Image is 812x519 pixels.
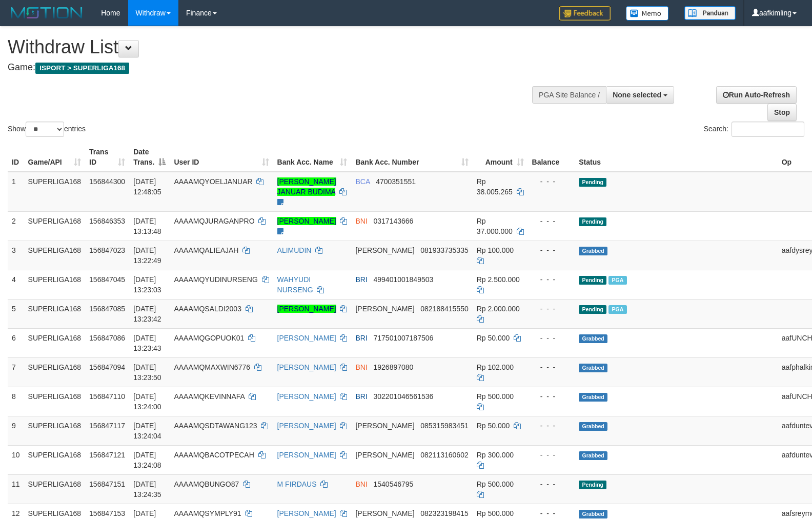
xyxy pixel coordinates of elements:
span: AAAAMQBUNGO87 [174,480,239,488]
span: Copy 499401001849503 to clipboard [373,275,433,284]
span: AAAAMQJURAGANPRO [174,217,254,225]
span: 156847085 [89,305,125,313]
th: ID [8,143,24,172]
span: Rp 38.005.265 [477,177,513,196]
a: [PERSON_NAME] [277,363,336,371]
div: - - - [532,333,571,343]
td: SUPERLIGA168 [24,241,86,270]
td: 10 [8,445,24,474]
span: Grabbed [579,451,607,460]
td: SUPERLIGA168 [24,357,86,387]
a: [PERSON_NAME] [277,334,336,342]
div: - - - [532,391,571,402]
span: BNI [355,217,367,225]
span: 156846353 [89,217,125,225]
th: Bank Acc. Name: activate to sort column ascending [273,143,352,172]
a: [PERSON_NAME] [277,509,336,517]
span: Grabbed [579,422,607,431]
a: [PERSON_NAME] [277,305,336,313]
span: AAAAMQKEVINNAFA [174,392,245,401]
span: 156847110 [89,392,125,401]
span: Rp 300.000 [477,451,514,459]
span: 156847094 [89,363,125,371]
span: Copy 302201046561536 to clipboard [373,392,433,401]
div: - - - [532,176,571,187]
span: AAAAMQYUDINURSENG [174,275,257,284]
span: [DATE] 13:22:49 [133,246,161,265]
span: None selected [613,91,661,99]
span: AAAAMQSYMPLY91 [174,509,241,517]
span: BRI [355,334,367,342]
span: 156847045 [89,275,125,284]
span: AAAAMQSDTAWANG123 [174,422,257,430]
span: AAAAMQGOPUOK01 [174,334,244,342]
span: Pending [579,217,606,226]
span: BRI [355,392,367,401]
td: SUPERLIGA168 [24,328,86,357]
span: Copy 1926897080 to clipboard [373,363,413,371]
span: Rp 50.000 [477,334,510,342]
td: 9 [8,416,24,445]
span: Rp 500.000 [477,509,514,517]
a: [PERSON_NAME] JANUAR BUDIMA [277,177,336,196]
span: [DATE] 13:23:42 [133,305,161,323]
th: Amount: activate to sort column ascending [473,143,528,172]
span: Copy 082113160602 to clipboard [420,451,468,459]
span: Rp 500.000 [477,392,514,401]
th: Date Trans.: activate to sort column descending [129,143,170,172]
span: Rp 102.000 [477,363,514,371]
span: [PERSON_NAME] [355,422,414,430]
span: [DATE] 13:23:03 [133,275,161,294]
div: - - - [532,216,571,226]
a: Stop [767,104,797,121]
span: [PERSON_NAME] [355,509,414,517]
td: 8 [8,387,24,416]
span: 156847153 [89,509,125,517]
td: 3 [8,241,24,270]
td: 5 [8,299,24,328]
td: SUPERLIGA168 [24,445,86,474]
h1: Withdraw List [8,37,531,57]
td: SUPERLIGA168 [24,387,86,416]
span: Copy 0317143666 to clipboard [373,217,413,225]
div: - - - [532,274,571,285]
span: Copy 082188415550 to clipboard [420,305,468,313]
td: SUPERLIGA168 [24,299,86,328]
div: - - - [532,450,571,460]
div: - - - [532,245,571,255]
span: Pending [579,178,606,187]
span: [PERSON_NAME] [355,451,414,459]
span: Copy 4700351551 to clipboard [376,177,416,186]
span: Rp 100.000 [477,246,514,254]
span: Rp 2.000.000 [477,305,520,313]
span: [DATE] 13:13:48 [133,217,161,235]
span: Rp 37.000.000 [477,217,513,235]
th: Balance [528,143,575,172]
td: 6 [8,328,24,357]
div: - - - [532,508,571,518]
a: ALIMUDIN [277,246,312,254]
span: 156844300 [89,177,125,186]
span: Marked by aafsengchandara [608,276,626,285]
img: Button%20Memo.svg [626,6,669,21]
a: [PERSON_NAME] [277,392,336,401]
span: Copy 085315983451 to clipboard [420,422,468,430]
label: Search: [704,122,804,137]
div: - - - [532,362,571,372]
a: M FIRDAUS [277,480,317,488]
span: [DATE] 13:23:43 [133,334,161,352]
span: Rp 2.500.000 [477,275,520,284]
th: Bank Acc. Number: activate to sort column ascending [351,143,472,172]
span: Pending [579,305,606,314]
a: [PERSON_NAME] [277,451,336,459]
td: 1 [8,172,24,212]
td: SUPERLIGA168 [24,172,86,212]
span: [PERSON_NAME] [355,305,414,313]
td: SUPERLIGA168 [24,211,86,241]
th: Status [575,143,777,172]
img: MOTION_logo.png [8,5,86,21]
span: Copy 717501007187506 to clipboard [373,334,433,342]
div: - - - [532,479,571,489]
span: Grabbed [579,364,607,372]
td: SUPERLIGA168 [24,416,86,445]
